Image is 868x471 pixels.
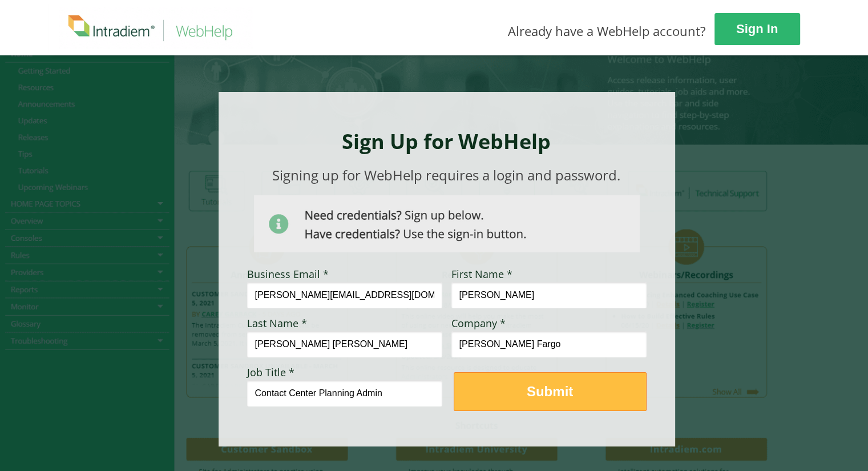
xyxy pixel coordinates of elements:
strong: Submit [527,384,573,399]
img: Need Credentials? Sign up below. Have Credentials? Use the sign-in button. [254,195,640,252]
button: Submit [454,372,647,411]
span: Signing up for WebHelp requires a login and password. [272,166,620,184]
strong: Sign Up for WebHelp [342,127,551,155]
span: First Name * [451,267,512,281]
span: Company * [451,316,506,330]
span: Job Title * [247,365,294,379]
span: Already have a WebHelp account? [508,22,706,39]
span: Business Email * [247,267,329,281]
a: Sign In [714,13,800,45]
span: Last Name * [247,316,307,330]
strong: Sign In [736,22,778,36]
